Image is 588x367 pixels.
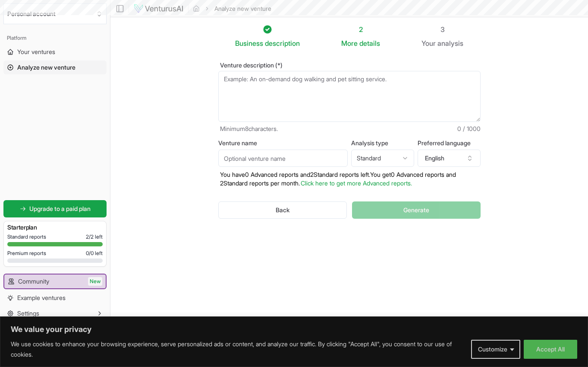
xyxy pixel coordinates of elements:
span: description [265,39,300,48]
span: Your [421,38,436,48]
div: 3 [421,24,463,35]
a: Click here to get more Advanced reports. [301,179,412,187]
button: Back [218,201,347,219]
span: Business [235,38,263,48]
span: Community [18,277,49,286]
label: Venture description (*) [218,62,481,68]
span: analysis [437,39,463,48]
span: 0 / 1000 [457,124,481,133]
button: English [418,150,481,167]
span: details [359,39,380,48]
label: Venture name [218,140,348,146]
span: 2 / 2 left [86,233,103,240]
span: Example ventures [17,294,66,302]
a: CommunityNew [4,274,106,288]
a: Upgrade to a paid plan [3,200,107,217]
span: Analyze new venture [17,63,75,72]
a: Example ventures [3,291,107,305]
span: Your ventures [17,48,55,56]
div: Platform [3,31,107,45]
span: New [88,277,102,286]
a: Your ventures [3,45,107,59]
label: Preferred language [418,140,481,146]
label: Analysis type [351,140,414,146]
span: Standard reports [7,233,46,240]
input: Optional venture name [218,150,348,167]
span: Settings [17,309,39,318]
span: Premium reports [7,250,46,257]
span: Minimum 8 characters. [220,124,278,133]
h3: Starter plan [7,223,103,232]
p: We value your privacy [11,324,577,335]
p: We use cookies to enhance your browsing experience, serve personalized ads or content, and analyz... [11,339,465,360]
button: Settings [3,306,107,320]
button: Accept All [524,340,577,359]
span: 0 / 0 left [86,250,103,257]
button: Customize [471,340,520,359]
a: Analyze new venture [3,61,107,74]
span: More [341,38,358,48]
span: Upgrade to a paid plan [29,204,91,213]
p: You have 0 Advanced reports and 2 Standard reports left. Y ou get 0 Advanced reports and 2 Standa... [218,170,481,188]
div: 2 [341,24,380,35]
